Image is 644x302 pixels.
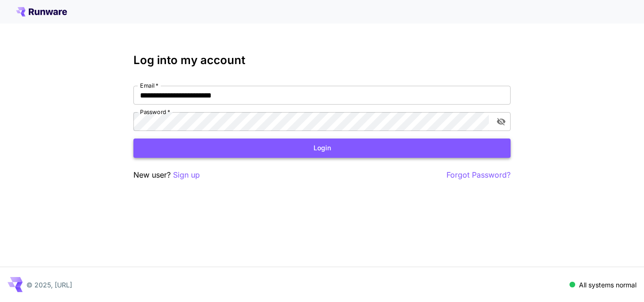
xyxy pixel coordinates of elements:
[173,169,200,181] button: Sign up
[26,280,72,290] p: © 2025, [URL]
[133,169,200,181] p: New user?
[579,280,636,290] p: All systems normal
[446,169,511,181] button: Forgot Password?
[133,139,511,158] button: Login
[133,54,511,67] h3: Log into my account
[140,108,170,116] label: Password
[140,82,158,90] label: Email
[493,113,510,130] button: toggle password visibility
